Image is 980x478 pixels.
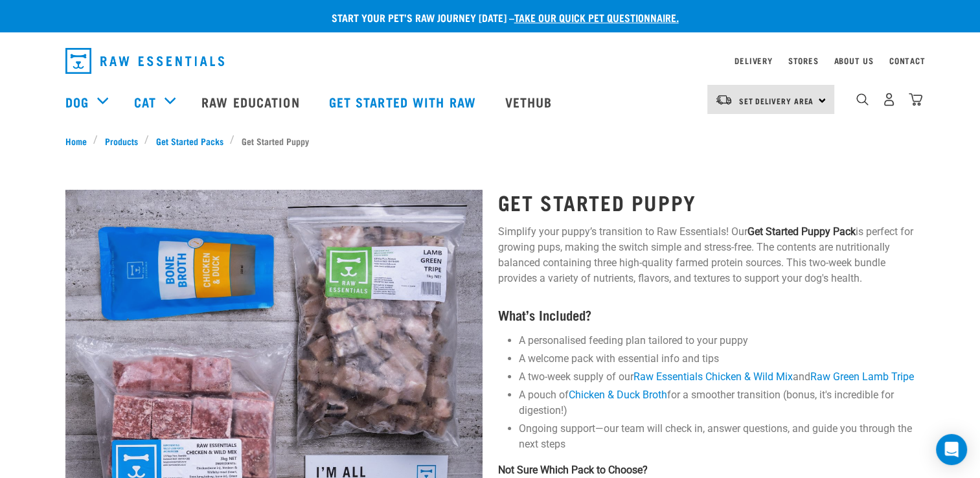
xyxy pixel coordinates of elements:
[188,76,315,128] a: Raw Education
[747,225,856,238] strong: Get Started Puppy Pack
[498,464,648,476] strong: Not Sure Which Pack to Choose?
[856,93,869,106] img: home-icon-1@2x.png
[519,351,915,367] li: A welcome pack with essential info and tips
[134,92,156,111] a: Cat
[498,224,915,286] p: Simplify your puppy’s transition to Raw Essentials! Our is perfect for growing pups, making the s...
[909,93,922,106] img: home-icon@2x.png
[498,311,591,318] strong: What’s Included?
[55,43,926,79] nav: dropdown navigation
[316,76,492,128] a: Get started with Raw
[739,98,814,103] span: Set Delivery Area
[65,134,94,148] a: Home
[788,58,819,63] a: Stores
[936,434,967,465] div: Open Intercom Messenger
[735,58,772,63] a: Delivery
[633,370,793,383] a: Raw Essentials Chicken & Wild Mix
[65,134,915,148] nav: breadcrumbs
[882,93,896,106] img: user.png
[514,14,679,20] a: take our quick pet questionnaire.
[519,333,915,348] li: A personalised feeding plan tailored to your puppy
[519,387,915,418] li: A pouch of for a smoother transition (bonus, it's incredible for digestion!)
[569,389,667,401] a: Chicken & Duck Broth
[98,134,144,148] a: Products
[834,58,873,63] a: About Us
[149,134,230,148] a: Get Started Packs
[519,369,915,385] li: A two-week supply of our and
[492,76,569,128] a: Vethub
[65,92,89,111] a: Dog
[889,58,926,63] a: Contact
[715,94,733,106] img: van-moving.png
[519,421,915,452] li: Ongoing support—our team will check in, answer questions, and guide you through the next steps
[498,190,915,214] h1: Get Started Puppy
[810,370,914,383] a: Raw Green Lamb Tripe
[65,48,224,74] img: Raw Essentials Logo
